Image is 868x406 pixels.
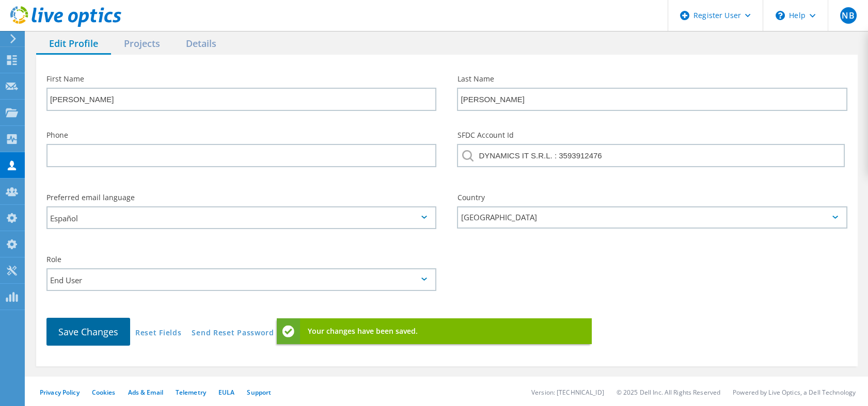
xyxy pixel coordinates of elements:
a: EULA [218,388,234,397]
div: Projects [111,34,173,55]
a: Privacy Policy [40,388,80,397]
div: [GEOGRAPHIC_DATA] [457,206,847,229]
label: Country [457,194,847,201]
a: Send Reset Password Email [192,329,297,338]
label: First Name [46,75,436,83]
label: Preferred email language [46,194,436,201]
a: Telemetry [176,388,206,397]
label: Last Name [457,75,847,83]
span: NB [842,11,854,20]
button: Save Changes [46,318,130,346]
div: Details [173,34,229,55]
span: Save Changes [58,326,118,338]
a: Reset Fields [135,329,181,338]
li: Powered by Live Optics, a Dell Technology [733,388,856,397]
label: SFDC Account Id [457,132,847,139]
a: Live Optics Dashboard [10,22,121,29]
label: Role [46,256,436,263]
svg: \n [776,11,785,20]
a: Ads & Email [128,388,163,397]
a: Cookies [92,388,116,397]
label: Phone [46,132,436,139]
a: Support [247,388,271,397]
div: Edit Profile [36,34,111,55]
span: Your changes have been saved. [308,326,418,336]
li: © 2025 Dell Inc. All Rights Reserved [617,388,720,397]
li: Version: [TECHNICAL_ID] [531,388,604,397]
